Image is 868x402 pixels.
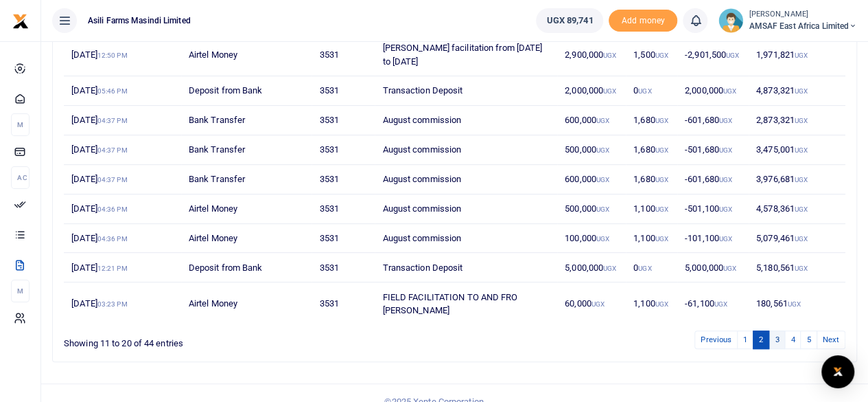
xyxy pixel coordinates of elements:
[97,52,128,59] small: 12:50 PM
[609,10,677,32] li: Toup your wallet
[821,355,854,388] div: Open Intercom Messenger
[181,76,312,106] td: Deposit from Bank
[718,8,743,33] img: profile-user
[596,146,609,154] small: UGX
[11,166,30,189] li: Ac
[723,265,736,272] small: UGX
[181,135,312,165] td: Bank Transfer
[795,235,808,243] small: UGX
[591,300,605,308] small: UGX
[694,331,738,349] a: Previous
[312,106,375,135] td: 3531
[626,135,677,165] td: 1,680
[181,106,312,135] td: Bank Transfer
[596,205,609,213] small: UGX
[626,34,677,76] td: 1,500
[181,165,312,194] td: Bank Transfer
[769,331,785,349] a: 3
[655,52,668,59] small: UGX
[603,87,616,95] small: UGX
[719,205,732,213] small: UGX
[719,235,732,243] small: UGX
[97,300,128,308] small: 03:23 PM
[749,20,857,32] span: AMSAF East Africa Limited
[677,282,749,324] td: -61,100
[603,52,616,59] small: UGX
[795,117,808,124] small: UGX
[64,165,181,194] td: [DATE]
[312,165,375,194] td: 3531
[375,76,557,106] td: Transaction Deposit
[603,265,616,272] small: UGX
[64,253,181,282] td: [DATE]
[638,265,651,272] small: UGX
[557,282,626,324] td: 60,000
[312,76,375,106] td: 3531
[181,194,312,224] td: Airtel Money
[64,106,181,135] td: [DATE]
[557,224,626,254] td: 100,000
[375,165,557,194] td: August commission
[737,331,753,349] a: 1
[609,10,677,32] span: Add money
[557,194,626,224] td: 500,000
[655,117,668,124] small: UGX
[719,117,732,124] small: UGX
[557,135,626,165] td: 500,000
[749,106,845,135] td: 2,873,321
[557,165,626,194] td: 600,000
[596,117,609,124] small: UGX
[375,282,557,324] td: FIELD FACILITATION TO AND FRO [PERSON_NAME]
[11,113,30,136] li: M
[64,329,384,350] div: Showing 11 to 20 of 44 entries
[714,300,727,308] small: UGX
[719,146,732,154] small: UGX
[64,135,181,165] td: [DATE]
[375,106,557,135] td: August commission
[749,135,845,165] td: 3,475,001
[312,253,375,282] td: 3531
[655,146,668,154] small: UGX
[749,76,845,106] td: 4,873,321
[312,135,375,165] td: 3531
[788,300,801,308] small: UGX
[97,146,128,154] small: 04:37 PM
[12,13,29,30] img: logo-small
[97,265,128,272] small: 12:21 PM
[375,135,557,165] td: August commission
[638,87,651,95] small: UGX
[655,205,668,213] small: UGX
[64,194,181,224] td: [DATE]
[677,194,749,224] td: -501,100
[753,331,769,349] a: 2
[795,176,808,183] small: UGX
[795,52,808,59] small: UGX
[546,14,593,27] span: UGX 89,741
[557,253,626,282] td: 5,000,000
[795,146,808,154] small: UGX
[723,87,736,95] small: UGX
[749,253,845,282] td: 5,180,561
[800,331,817,349] a: 5
[677,165,749,194] td: -601,680
[375,224,557,254] td: August commission
[749,9,857,21] small: [PERSON_NAME]
[375,253,557,282] td: Transaction Deposit
[749,34,845,76] td: 1,971,821
[749,165,845,194] td: 3,976,681
[795,205,808,213] small: UGX
[11,280,30,302] li: M
[312,282,375,324] td: 3531
[82,14,196,27] span: Asili Farms Masindi Limited
[749,224,845,254] td: 5,079,461
[312,34,375,76] td: 3531
[626,106,677,135] td: 1,680
[97,205,128,213] small: 04:36 PM
[655,300,668,308] small: UGX
[817,331,845,349] a: Next
[536,8,603,33] a: UGX 89,741
[375,194,557,224] td: August commission
[784,331,801,349] a: 4
[181,224,312,254] td: Airtel Money
[655,176,668,183] small: UGX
